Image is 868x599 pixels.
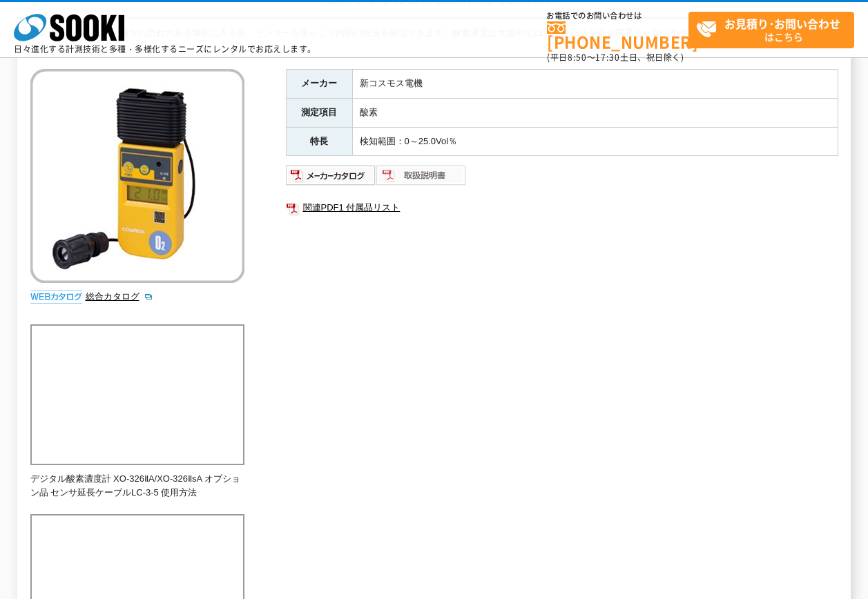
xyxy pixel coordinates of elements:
[286,127,352,156] th: 特長
[547,21,688,50] a: [PHONE_NUMBER]
[724,15,840,32] strong: お見積り･お問い合わせ
[696,12,853,47] span: はこちら
[352,127,838,156] td: 検知範囲：0～25.0Vol％
[286,164,376,186] img: メーカーカタログ
[352,98,838,127] td: 酸素
[352,69,838,98] td: 新コスモス電機
[568,51,587,63] span: 8:50
[14,45,316,53] p: 日々進化する計測技術と多種・多様化するニーズにレンタルでお応えします。
[286,199,838,217] a: 関連PDF1 付属品リスト
[30,290,82,304] img: webカタログ
[547,12,688,20] span: お電話でのお問い合わせは
[547,51,684,63] span: (平日 ～ 土日、祝日除く)
[286,174,376,184] a: メーカーカタログ
[688,12,854,48] a: お見積り･お問い合わせはこちら
[86,291,153,302] a: 総合カタログ
[30,69,244,283] img: デジタル酸素濃度計 XO-326ⅡsA
[595,51,620,63] span: 17:30
[376,164,467,186] img: 取扱説明書
[286,69,352,98] th: メーカー
[30,472,244,501] p: デジタル酸素濃度計 XO-326ⅡA/XO-326ⅡsA オプション品 センサ延長ケーブルLC-3-5 使用方法
[376,174,467,184] a: 取扱説明書
[286,98,352,127] th: 測定項目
